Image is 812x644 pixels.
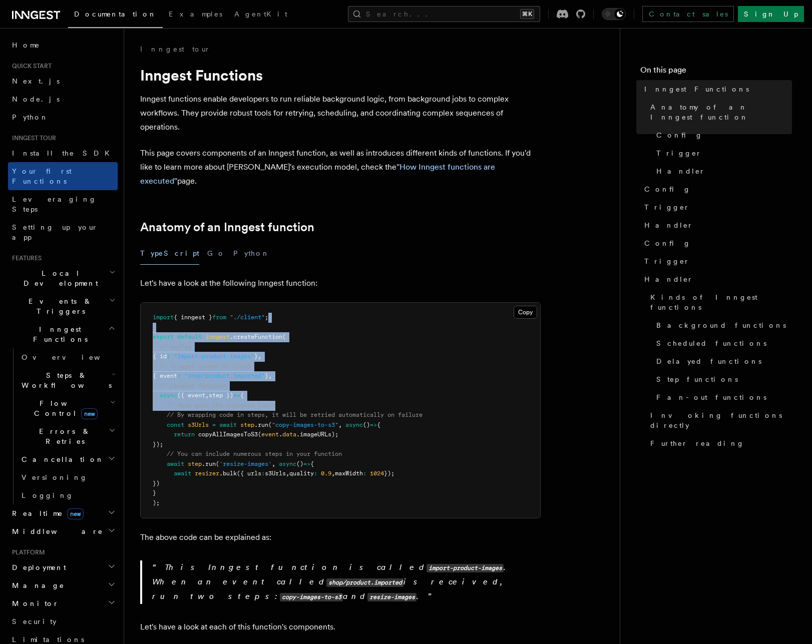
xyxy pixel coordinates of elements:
[272,421,338,428] span: "copy-images-to-s3"
[377,421,380,428] span: {
[8,320,118,348] button: Inngest Functions
[8,264,118,292] button: Local Development
[738,6,804,22] a: Sign Up
[195,470,219,477] span: resizer
[18,370,112,390] span: Steps & Workflows
[258,353,261,360] span: ,
[8,612,118,630] a: Security
[652,162,792,180] a: Handler
[163,3,228,27] a: Examples
[18,348,118,366] a: Overview
[169,10,222,18] span: Examples
[644,184,691,194] span: Config
[18,468,118,486] a: Versioning
[140,242,199,265] button: TypeScript
[602,8,626,20] button: Toggle dark mode
[177,392,205,399] span: ({ event
[12,149,116,157] span: Install the SDK
[188,460,202,467] span: step
[640,270,792,288] a: Handler
[234,10,287,18] span: AgentKit
[640,64,792,80] h4: On this page
[644,256,690,266] span: Trigger
[8,558,118,576] button: Deployment
[367,593,417,601] code: resize-images
[348,6,540,22] button: Search...⌘K
[656,338,766,348] span: Scheduled functions
[265,314,268,321] span: ;
[646,98,792,126] a: Anatomy of an Inngest function
[656,148,702,158] span: Trigger
[384,470,394,477] span: });
[153,480,160,487] span: })
[74,10,157,18] span: Documentation
[12,635,84,643] span: Limitations
[153,353,167,360] span: { id
[345,421,363,428] span: async
[314,470,317,477] span: :
[363,470,366,477] span: :
[219,421,237,428] span: await
[8,548,45,556] span: Platform
[650,410,792,430] span: Invoking functions directly
[268,421,272,428] span: (
[656,320,786,330] span: Background functions
[174,470,191,477] span: await
[18,422,118,450] button: Errors & Retries
[140,276,541,290] p: Let's have a look at the following Inngest function:
[153,489,156,496] span: }
[167,450,342,457] span: // You can include numerous steps in your function
[321,470,331,477] span: 0.9
[18,426,109,446] span: Errors & Retries
[233,242,270,265] button: Python
[8,90,118,108] a: Node.js
[8,134,56,142] span: Inngest tour
[652,334,792,352] a: Scheduled functions
[174,314,212,321] span: { inngest }
[282,333,286,340] span: (
[427,564,504,572] code: import-product-images
[656,166,705,176] span: Handler
[335,470,363,477] span: maxWidth
[207,242,225,265] button: Go
[296,431,338,438] span: .imageURLs);
[188,421,209,428] span: s3Urls
[8,268,109,288] span: Local Development
[265,470,286,477] span: s3Urls
[640,198,792,216] a: Trigger
[177,372,181,379] span: :
[282,431,296,438] span: data
[160,382,226,389] span: // handler function
[644,238,691,248] span: Config
[640,252,792,270] a: Trigger
[261,431,279,438] span: event
[177,333,202,340] span: default
[153,499,160,506] span: );
[268,372,272,379] span: ,
[8,296,109,316] span: Events & Triggers
[520,9,534,19] kbd: ⌘K
[650,102,792,122] span: Anatomy of an Inngest function
[338,421,342,428] span: ,
[18,454,104,464] span: Cancellation
[67,508,84,519] span: new
[12,223,98,241] span: Setting up your app
[219,470,237,477] span: .bulk
[174,431,195,438] span: return
[644,274,693,284] span: Handler
[12,195,97,213] span: Leveraging Steps
[12,77,60,85] span: Next.js
[198,431,258,438] span: copyAllImagesToS3
[205,333,230,340] span: inngest
[212,421,216,428] span: =
[640,234,792,252] a: Config
[8,72,118,90] a: Next.js
[646,434,792,452] a: Further reading
[140,44,210,54] a: Inngest tour
[265,372,268,379] span: }
[652,126,792,144] a: Config
[202,460,216,467] span: .run
[296,460,303,467] span: ()
[18,450,118,468] button: Cancellation
[228,3,293,27] a: AgentKit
